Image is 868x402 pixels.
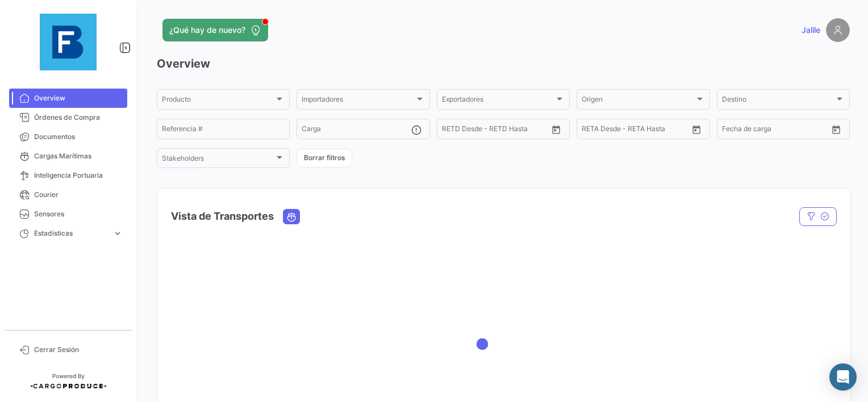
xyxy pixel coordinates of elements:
[162,156,274,164] span: Stakeholders
[112,228,123,238] span: expand_more
[470,127,521,135] input: Hasta
[9,204,127,224] a: Sensores
[829,363,857,391] div: Abrir Intercom Messenger
[9,146,127,166] a: Cargas Marítimas
[171,208,274,224] h4: Vista de Transportes
[34,170,123,181] span: Inteligencia Portuaria
[582,127,602,135] input: Desde
[582,97,694,105] span: Origen
[722,97,834,105] span: Destino
[283,210,299,224] button: Ocean
[9,185,127,204] a: Courier
[826,18,850,42] img: placeholder-user.png
[162,19,268,41] button: ¿Qué hay de nuevo?
[828,121,845,138] button: Open calendar
[802,24,820,36] span: Jalile
[34,209,123,219] span: Sensores
[40,14,97,70] img: 12429640-9da8-4fa2-92c4-ea5716e443d2.jpg
[9,89,127,108] a: Overview
[750,127,801,135] input: Hasta
[688,121,705,138] button: Open calendar
[442,127,462,135] input: Desde
[34,151,123,161] span: Cargas Marítimas
[297,149,352,167] button: Borrar filtros
[610,127,661,135] input: Hasta
[34,93,123,103] span: Overview
[34,345,123,355] span: Cerrar Sesión
[722,127,742,135] input: Desde
[34,228,108,238] span: Estadísticas
[34,190,123,200] span: Courier
[9,108,127,127] a: Órdenes de Compra
[157,56,850,72] h3: Overview
[34,132,123,142] span: Documentos
[34,112,123,123] span: Órdenes de Compra
[169,24,245,36] span: ¿Qué hay de nuevo?
[302,97,414,105] span: Importadores
[442,97,554,105] span: Exportadores
[548,121,565,138] button: Open calendar
[9,166,127,185] a: Inteligencia Portuaria
[162,97,274,105] span: Producto
[9,127,127,146] a: Documentos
